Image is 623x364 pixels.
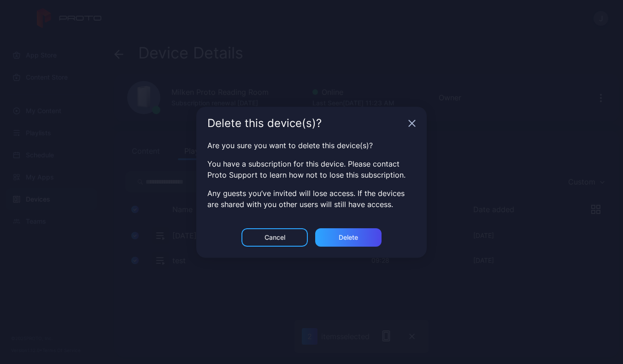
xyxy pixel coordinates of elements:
div: Cancel [264,234,285,241]
p: Are you sure you want to delete this device(s)? [207,140,416,151]
div: Delete [339,234,358,241]
button: Delete [315,228,382,247]
p: Any guests you’ve invited will lose access. If the devices are shared with you other users will s... [207,188,416,210]
div: Delete this device(s)? [207,118,405,129]
p: You have a subscription for this device. Please contact Proto Support to learn how not to lose th... [207,158,416,180]
button: Cancel [241,228,308,247]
